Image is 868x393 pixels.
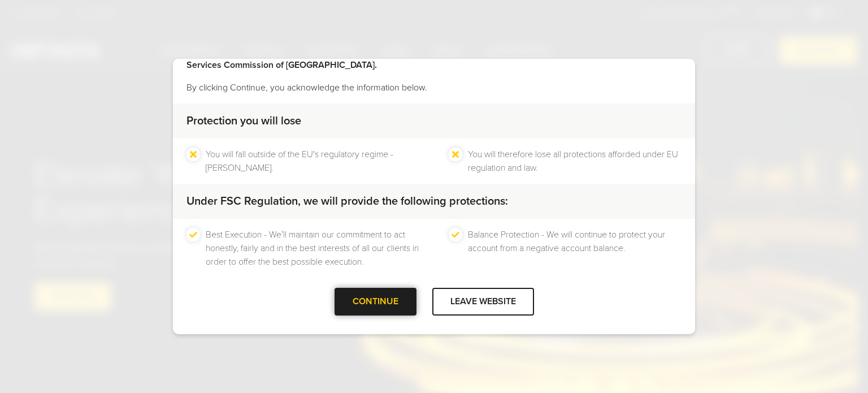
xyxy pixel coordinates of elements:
[432,288,534,316] div: LEAVE WEBSITE
[468,148,682,175] li: You will therefore lose all protections afforded under EU regulation and law.
[186,81,682,94] p: By clicking Continue, you acknowledge the information below.
[468,228,682,269] li: Balance Protection - We will continue to protect your account from a negative account balance.
[335,288,416,316] div: CONTINUE
[206,228,419,269] li: Best Execution - We’ll maintain our commitment to act honestly, fairly and in the best interests ...
[186,195,508,208] strong: Under FSC Regulation, we will provide the following protections:
[206,148,419,175] li: You will fall outside of the EU's regulatory regime - [PERSON_NAME].
[186,114,301,128] strong: Protection you will lose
